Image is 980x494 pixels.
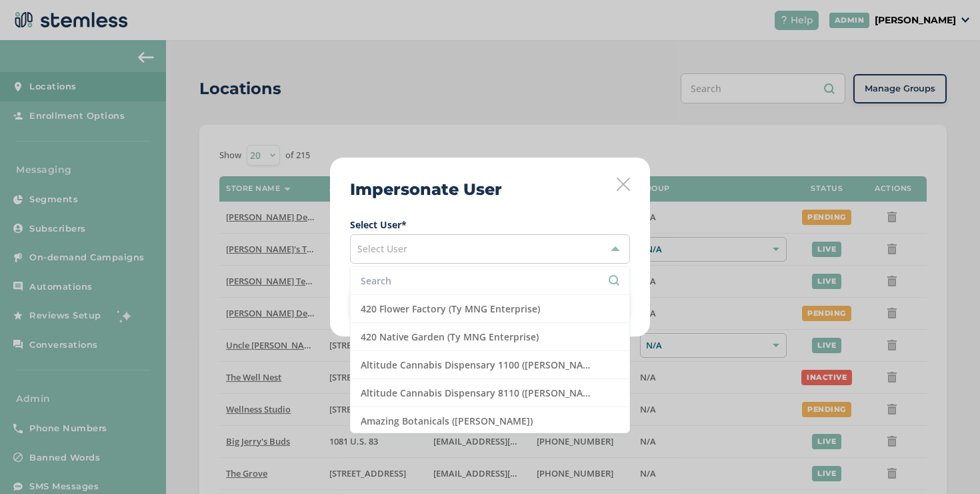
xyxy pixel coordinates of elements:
[357,242,407,255] span: Select User
[351,379,629,407] li: Altitude Cannabis Dispensary 8110 ([PERSON_NAME])
[351,351,629,379] li: Altitude Cannabis Dispensary 1100 ([PERSON_NAME])
[351,407,629,435] li: Amazing Botanicals ([PERSON_NAME])
[351,295,629,323] li: 420 Flower Factory (Ty MNG Enterprise)
[350,218,630,232] label: Select User
[350,178,502,202] h2: Impersonate User
[913,430,980,494] iframe: Chat Widget
[361,274,619,288] input: Search
[351,323,629,351] li: 420 Native Garden (Ty MNG Enterprise)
